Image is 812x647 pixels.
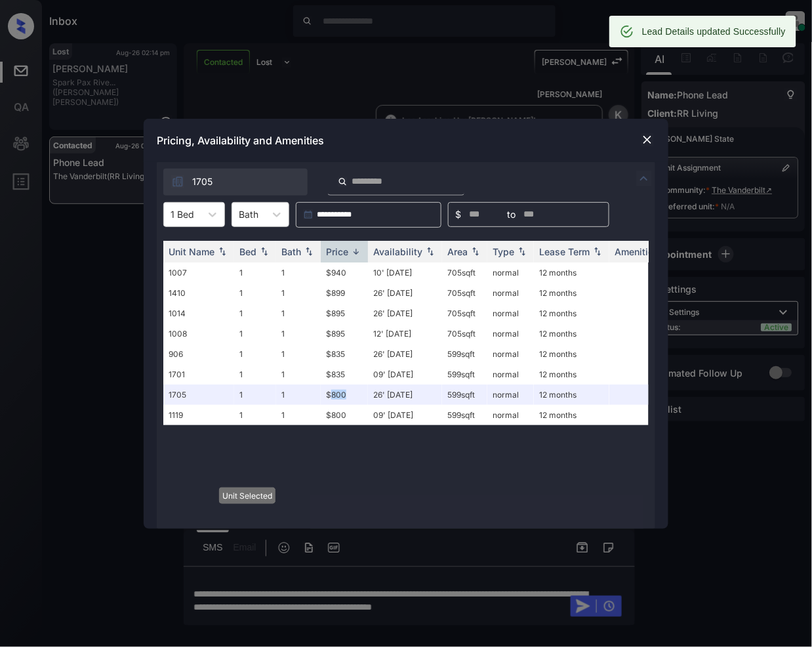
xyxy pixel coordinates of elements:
td: 705 sqft [442,283,487,303]
td: 09' [DATE] [368,364,442,385]
td: 705 sqft [442,262,487,283]
td: 12 months [534,323,609,344]
span: $ [455,207,461,222]
td: 906 [163,344,234,364]
td: 599 sqft [442,385,487,405]
td: 1 [234,364,276,385]
div: Bath [281,246,301,257]
td: 26' [DATE] [368,303,442,323]
img: icon-zuma [338,176,348,188]
td: 1 [234,303,276,323]
td: 1701 [163,364,234,385]
td: normal [487,344,534,364]
td: $835 [321,364,368,385]
td: normal [487,323,534,344]
td: $800 [321,405,368,425]
td: 599 sqft [442,364,487,385]
td: 26' [DATE] [368,283,442,303]
td: normal [487,385,534,405]
td: 1 [234,344,276,364]
td: 705 sqft [442,303,487,323]
td: 599 sqft [442,405,487,425]
td: 12 months [534,262,609,283]
td: $835 [321,344,368,364]
td: 1 [234,262,276,283]
td: 12 months [534,344,609,364]
td: 705 sqft [442,323,487,344]
td: normal [487,303,534,323]
div: Availability [373,246,422,257]
td: 599 sqft [442,344,487,364]
td: $895 [321,323,368,344]
div: Amenities [615,246,659,257]
td: 1 [234,405,276,425]
img: sorting [216,247,229,256]
td: 1705 [163,385,234,405]
div: Lease Term [539,246,590,257]
div: Unit Name [169,246,214,257]
td: 12 months [534,364,609,385]
img: sorting [350,247,363,257]
td: 1007 [163,262,234,283]
span: to [507,207,516,222]
td: 1 [276,364,321,385]
td: normal [487,262,534,283]
td: 1014 [163,303,234,323]
img: sorting [469,247,482,256]
div: Pricing, Availability and Amenities [144,119,668,162]
td: 12 months [534,283,609,303]
td: $899 [321,283,368,303]
div: Lead Details updated Successfully [642,20,786,43]
td: $895 [321,303,368,323]
img: icon-zuma [171,175,184,188]
td: 12 months [534,303,609,323]
td: $940 [321,262,368,283]
td: 1 [276,303,321,323]
td: 09' [DATE] [368,405,442,425]
td: 26' [DATE] [368,344,442,364]
td: 1 [276,323,321,344]
td: 10' [DATE] [368,262,442,283]
img: icon-zuma [636,171,652,186]
img: sorting [516,247,529,256]
td: 12 months [534,405,609,425]
div: Area [447,246,468,257]
td: $800 [321,385,368,405]
img: sorting [258,247,271,256]
td: 1 [276,344,321,364]
td: 1 [234,283,276,303]
img: close [641,133,654,146]
td: 26' [DATE] [368,385,442,405]
img: sorting [591,247,604,256]
td: 1 [276,262,321,283]
td: 1119 [163,405,234,425]
td: normal [487,364,534,385]
td: 12 months [534,385,609,405]
td: normal [487,405,534,425]
div: Bed [239,246,256,257]
td: 12' [DATE] [368,323,442,344]
td: normal [487,283,534,303]
td: 1 [234,385,276,405]
img: sorting [302,247,315,256]
img: sorting [424,247,437,256]
div: Type [493,246,514,257]
td: 1410 [163,283,234,303]
td: 1 [276,283,321,303]
div: Price [326,246,348,257]
td: 1 [276,385,321,405]
td: 1 [276,405,321,425]
td: 1008 [163,323,234,344]
span: 1705 [192,175,213,189]
td: 1 [234,323,276,344]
